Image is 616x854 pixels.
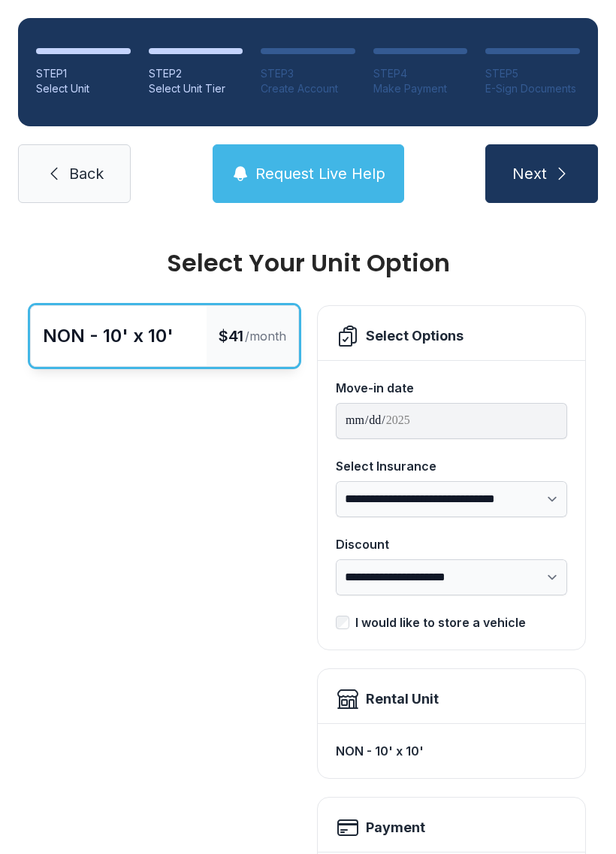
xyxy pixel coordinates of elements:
span: Request Live Help [255,163,385,184]
div: Create Account [261,81,355,96]
div: Select Unit Tier [149,81,243,96]
div: STEP 2 [149,66,243,81]
select: Discount [336,559,567,595]
div: STEP 5 [485,66,580,81]
div: Select Your Unit Option [30,251,586,275]
div: Move-in date [336,379,567,397]
div: Select Unit [36,81,131,96]
h2: Payment [366,817,425,838]
span: $41 [219,326,243,347]
div: Make Payment [373,81,468,96]
div: STEP 1 [36,66,131,81]
div: Discount [336,535,567,553]
div: STEP 4 [373,66,468,81]
div: NON - 10' x 10' [336,736,567,766]
span: Next [512,163,547,184]
span: Back [69,163,104,184]
div: Rental Unit [366,689,439,710]
select: Select Insurance [336,481,567,517]
div: STEP 3 [261,66,355,81]
span: /month [245,327,286,345]
div: Select Options [366,326,464,347]
div: E-Sign Documents [485,81,580,96]
div: NON - 10' x 10' [43,324,174,348]
div: I would like to store a vehicle [355,613,526,631]
input: Move-in date [336,403,567,439]
div: Select Insurance [336,457,567,475]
